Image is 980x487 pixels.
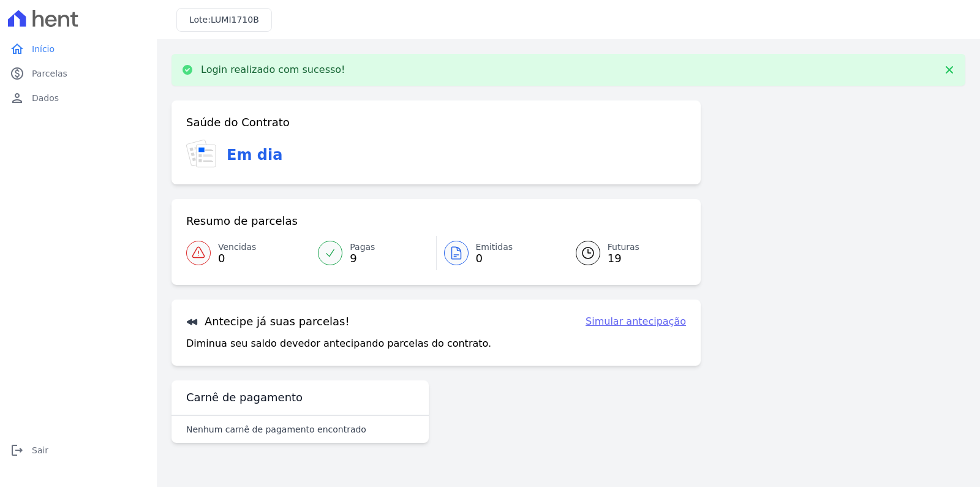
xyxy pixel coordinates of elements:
[211,15,259,25] span: LUMI1710B
[10,91,24,105] i: person
[32,92,59,104] span: Dados
[32,67,67,80] span: Parcelas
[586,314,686,329] a: Simular antecipação
[201,64,345,76] p: Login realizado com sucesso!
[476,241,513,254] span: Emitidas
[186,115,290,130] h3: Saúde do Contrato
[218,254,256,263] span: 0
[350,254,375,263] span: 9
[476,254,513,263] span: 0
[32,43,55,55] span: Início
[32,444,48,456] span: Sair
[186,236,311,270] a: Vencidas 0
[10,42,24,56] i: home
[5,37,152,61] a: homeInício
[350,241,375,254] span: Pagas
[437,236,561,270] a: Emitidas 0
[5,86,152,110] a: personDados
[186,314,350,329] h3: Antecipe já suas parcelas!
[218,241,256,254] span: Vencidas
[5,438,152,462] a: logoutSair
[561,236,686,270] a: Futuras 19
[5,61,152,86] a: paidParcelas
[227,144,282,166] h3: Em dia
[311,236,435,270] a: Pagas 9
[189,13,259,26] h3: Lote:
[10,66,24,81] i: paid
[10,443,24,458] i: logout
[186,336,491,351] p: Diminua seu saldo devedor antecipando parcelas do contrato.
[608,254,639,263] span: 19
[608,241,639,254] span: Futuras
[186,390,303,405] h3: Carnê de pagamento
[186,423,366,436] p: Nenhum carnê de pagamento encontrado
[186,214,298,228] h3: Resumo de parcelas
